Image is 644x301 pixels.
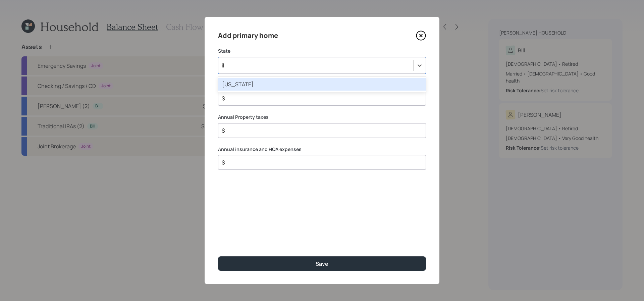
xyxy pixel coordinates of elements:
[218,256,426,271] button: Save
[218,114,426,120] label: Annual Property taxes
[316,260,328,267] div: Save
[218,78,426,91] div: [US_STATE]
[218,146,426,153] label: Annual insurance and HOA expenses
[218,48,426,54] label: State
[218,30,278,41] h4: Add primary home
